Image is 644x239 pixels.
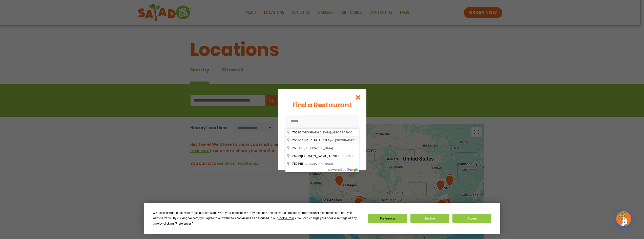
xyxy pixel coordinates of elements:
span: [GEOGRAPHIC_DATA], [GEOGRAPHIC_DATA], [GEOGRAPHIC_DATA] [302,131,392,134]
button: Decline [410,214,449,223]
div: Find a Restaurant [285,100,359,110]
span: [GEOGRAPHIC_DATA] [304,162,333,165]
span: [GEOGRAPHIC_DATA] [304,147,333,150]
span: 7 [US_STATE] 18 [292,138,328,142]
span: 75036 [292,146,301,150]
button: Preferences [368,214,407,223]
span: Preferences [176,222,192,225]
img: wpChatIcon [617,212,631,226]
button: Accept [452,214,491,223]
span: Agra, [GEOGRAPHIC_DATA], [GEOGRAPHIC_DATA] [328,139,394,142]
span: 75036 [292,138,301,142]
span: [GEOGRAPHIC_DATA], [GEOGRAPHIC_DATA], [GEOGRAPHIC_DATA] [338,154,428,157]
span: 75036 [292,130,301,134]
span: 75036 [292,162,301,166]
div: We use essential cookies to make our site work. With your consent, we may also use non-essential ... [153,210,362,226]
button: Close modal [350,89,366,106]
span: 1 [292,146,304,150]
span: 75036 [292,154,301,158]
span: Cookie Policy [278,216,296,220]
span: 5 [292,162,304,166]
div: Cookie Consent Prompt [144,203,500,234]
span: [PERSON_NAME] Drive [292,154,338,158]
